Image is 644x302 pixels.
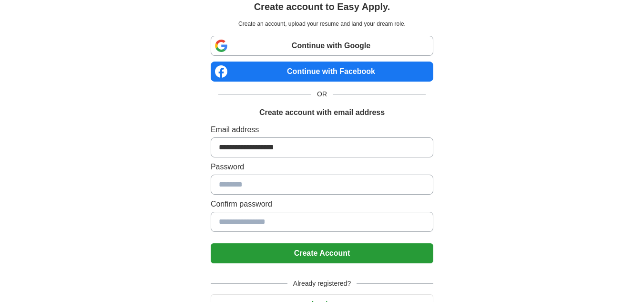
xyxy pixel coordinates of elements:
span: Already registered? [287,279,357,289]
button: Create Account [211,243,433,263]
h1: Create account with email address [259,107,385,118]
label: Confirm password [211,198,433,210]
label: Password [211,161,433,173]
span: OR [311,89,333,99]
label: Email address [211,124,433,135]
a: Continue with Facebook [211,62,433,82]
p: Create an account, upload your resume and land your dream role. [213,20,431,28]
a: Continue with Google [211,36,433,56]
